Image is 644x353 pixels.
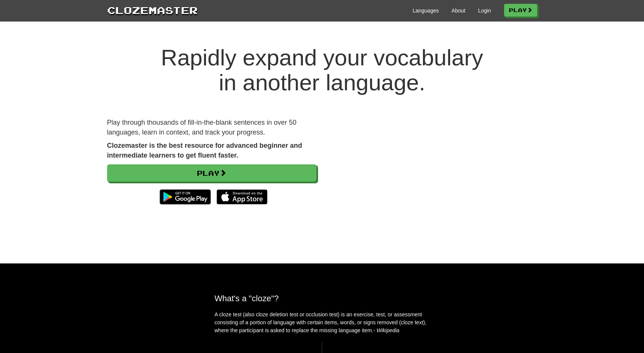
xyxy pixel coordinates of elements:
[413,7,439,14] a: Languages
[478,7,491,14] a: Login
[156,186,214,208] img: Get it on Google Play
[107,118,317,137] p: Play through thousands of fill-in-the-blank sentences in over 50 languages, learn in context, and...
[107,164,317,182] a: Play
[373,327,400,333] em: - Wikipedia
[217,189,267,204] img: Download_on_the_App_Store_Badge_US-UK_135x40-25178aeef6eb6b83b96f5f2d004eda3bffbb37122de64afbaef7...
[215,294,430,303] h2: What's a "cloze"?
[107,3,198,17] a: Clozemaster
[215,311,430,334] p: A cloze test (also cloze deletion test or occlusion test) is an exercise, test, or assessment con...
[107,142,302,159] strong: Clozemaster is the best resource for advanced beginner and intermediate learners to get fluent fa...
[452,7,466,14] a: About
[504,4,537,17] a: Play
